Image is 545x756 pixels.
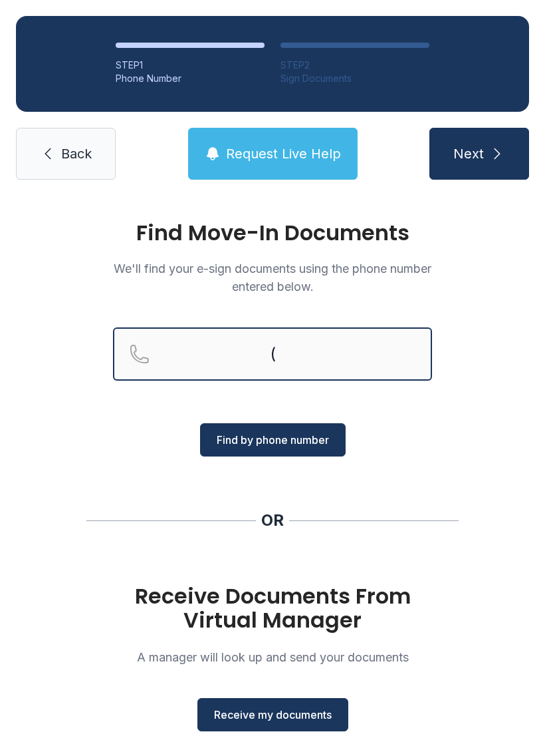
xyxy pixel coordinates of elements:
span: Find by phone number [217,432,329,448]
div: STEP 1 [116,59,265,72]
span: Request Live Help [226,144,341,163]
span: Next [453,144,484,163]
span: Back [61,144,92,163]
p: We'll find your e-sign documents using the phone number entered below. [113,260,432,295]
div: STEP 2 [280,59,429,72]
p: A manager will look up and send your documents [113,648,432,666]
input: Reservation phone number [113,327,432,381]
h1: Receive Documents From Virtual Manager [113,584,432,632]
div: Phone Number [116,72,265,85]
span: Receive my documents [214,707,332,723]
h1: Find Move-In Documents [113,222,432,244]
div: Sign Documents [280,72,429,85]
div: OR [261,510,284,531]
